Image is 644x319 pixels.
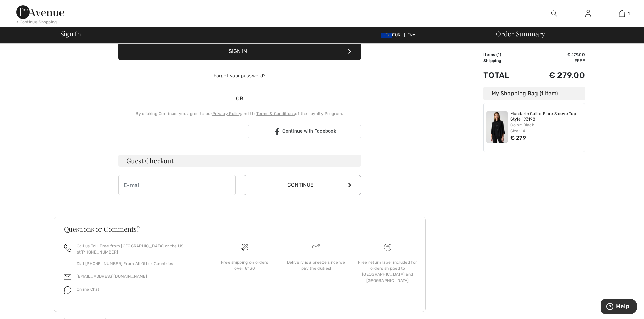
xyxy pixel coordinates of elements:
[233,95,247,103] span: OR
[64,273,71,281] img: email
[16,5,64,19] img: 1ère Avenue
[77,287,100,292] span: Online Chat
[526,58,585,64] td: Free
[526,52,585,58] td: € 279.00
[381,33,392,38] img: Euro
[483,64,526,87] td: Total
[60,30,81,37] span: Sign In
[483,52,526,58] td: Items ( )
[81,250,118,255] a: [PHONE_NUMBER]
[214,73,265,79] a: Forgot your password?
[510,111,582,122] a: Mandarin Collar Flare Sleeve Top Style 193198
[585,9,591,18] img: My Info
[312,244,320,251] img: Delivery is a breeze since we pay the duties!
[526,64,585,87] td: € 279.00
[488,30,640,37] div: Order Summary
[381,33,403,37] span: EUR
[64,225,415,232] h3: Questions or Comments?
[357,259,418,284] div: Free return label included for orders shipped to [GEOGRAPHIC_DATA] and [GEOGRAPHIC_DATA]
[601,299,637,316] iframe: Opens a widget where you can find more information
[77,274,147,279] a: [EMAIL_ADDRESS][DOMAIN_NAME]
[605,9,638,18] a: 1
[510,135,526,141] span: € 279
[118,175,236,195] input: E-mail
[64,286,71,294] img: chat
[256,111,295,116] a: Terms & Conditions
[580,9,596,18] a: Sign In
[483,58,526,64] td: Shipping
[118,42,361,60] button: Sign In
[498,52,500,57] span: 1
[77,243,201,255] p: Call us Toll-Free from [GEOGRAPHIC_DATA] or the US at
[510,122,582,134] div: Color: Black Size: 14
[248,125,361,138] a: Continue with Facebook
[628,10,630,17] span: 1
[115,124,246,139] iframe: Sign in with Google Button
[282,128,336,134] span: Continue with Facebook
[407,33,416,37] span: EN
[286,259,347,271] div: Delivery is a breeze since we pay the duties!
[551,9,557,18] img: search the website
[214,259,275,271] div: Free shipping on orders over €130
[16,19,57,25] div: < Continue Shopping
[384,244,391,251] img: Free shipping on orders over &#8364;130
[118,111,361,117] div: By clicking Continue, you agree to our and the of the Loyalty Program.
[77,261,201,267] p: Dial [PHONE_NUMBER] From All Other Countries
[483,87,585,100] div: My Shopping Bag (1 Item)
[212,111,241,116] a: Privacy Policy
[244,175,361,195] button: Continue
[118,155,361,167] h3: Guest Checkout
[64,244,71,252] img: call
[619,9,625,18] img: My Bag
[486,111,508,143] img: Mandarin Collar Flare Sleeve Top Style 193198
[241,244,248,251] img: Free shipping on orders over &#8364;130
